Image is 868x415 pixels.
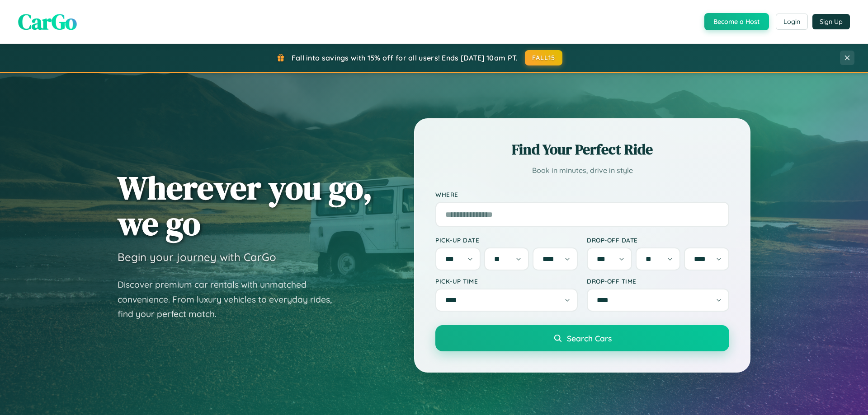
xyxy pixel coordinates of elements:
label: Pick-up Date [435,236,578,244]
button: Search Cars [435,325,729,351]
label: Drop-off Date [587,236,729,244]
span: Search Cars [567,333,612,343]
label: Drop-off Time [587,277,729,285]
span: Fall into savings with 15% off for all users! Ends [DATE] 10am PT. [292,53,518,62]
label: Pick-up Time [435,277,578,285]
label: Where [435,191,729,198]
h3: Begin your journey with CarGo [118,250,276,264]
button: Login [776,14,808,30]
p: Discover premium car rentals with unmatched convenience. From luxury vehicles to everyday rides, ... [118,277,344,322]
button: FALL15 [525,50,563,65]
span: CarGo [18,7,77,37]
button: Sign Up [812,14,850,29]
button: Become a Host [704,13,769,30]
h2: Find Your Perfect Ride [435,140,729,159]
h1: Wherever you go, we go [118,170,373,241]
p: Book in minutes, drive in style [435,164,729,177]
